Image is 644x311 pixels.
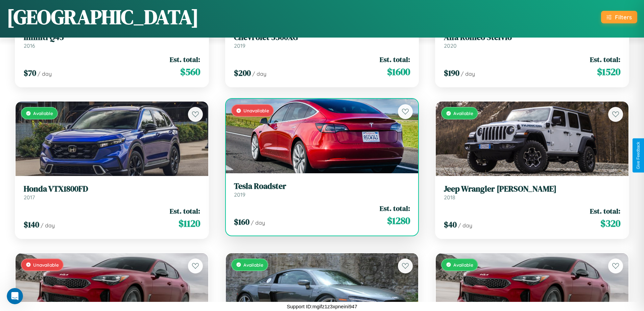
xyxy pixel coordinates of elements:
[590,54,620,64] span: Est. total:
[234,32,410,49] a: Chevrolet 5500XG2019
[24,32,200,49] a: Infiniti Q452016
[600,217,620,230] span: $ 320
[234,32,410,42] h3: Chevrolet 5500XG
[287,302,357,311] p: Support ID: mgifz1z3xpneini947
[444,32,620,49] a: Alfa Romeo Stelvio2020
[590,206,620,216] span: Est. total:
[387,214,410,227] span: $ 1280
[597,65,620,79] span: $ 1520
[243,108,269,113] span: Unavailable
[444,32,620,42] h3: Alfa Romeo Stelvio
[24,184,200,194] h3: Honda VTX1800FD
[24,194,35,201] span: 2017
[453,262,473,268] span: Available
[234,181,410,191] h3: Tesla Roadster
[234,67,251,79] span: $ 200
[380,54,410,64] span: Est. total:
[7,3,199,31] h1: [GEOGRAPHIC_DATA]
[601,11,637,23] button: Filters
[234,216,249,227] span: $ 160
[33,110,53,116] span: Available
[252,70,266,77] span: / day
[178,217,200,230] span: $ 1120
[380,203,410,213] span: Est. total:
[243,262,263,268] span: Available
[444,219,457,230] span: $ 40
[615,14,632,21] div: Filters
[234,42,245,49] span: 2019
[461,70,475,77] span: / day
[251,219,265,226] span: / day
[453,110,473,116] span: Available
[170,206,200,216] span: Est. total:
[234,181,410,198] a: Tesla Roadster2019
[444,184,620,201] a: Jeep Wrangler [PERSON_NAME]2018
[170,54,200,64] span: Est. total:
[24,184,200,201] a: Honda VTX1800FD2017
[24,219,39,230] span: $ 140
[24,42,35,49] span: 2016
[33,262,59,268] span: Unavailable
[24,32,200,42] h3: Infiniti Q45
[41,222,55,229] span: / day
[234,191,245,198] span: 2019
[38,70,52,77] span: / day
[7,288,23,304] iframe: Intercom live chat
[444,194,455,201] span: 2018
[444,42,457,49] span: 2020
[444,184,620,194] h3: Jeep Wrangler [PERSON_NAME]
[387,65,410,79] span: $ 1600
[636,142,641,169] div: Give Feedback
[24,67,36,79] span: $ 70
[180,65,200,79] span: $ 560
[458,222,472,229] span: / day
[444,67,459,79] span: $ 190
